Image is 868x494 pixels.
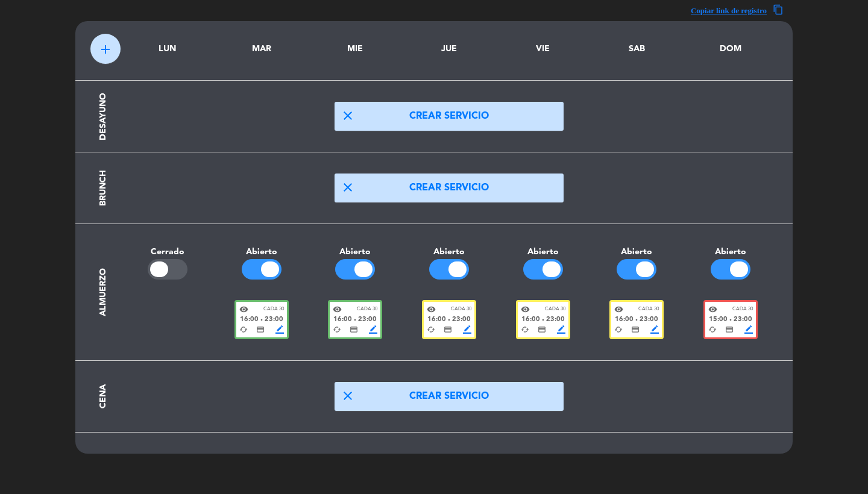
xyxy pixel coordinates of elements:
[256,325,265,334] span: credit_card
[590,245,684,259] div: Abierto
[693,42,769,56] div: DOM
[614,325,623,334] span: cached
[427,305,436,314] span: visibility
[521,325,529,334] span: cached
[239,325,248,334] span: cached
[732,305,753,313] span: Cada 30
[335,102,564,131] button: closeCrear servicio
[615,314,634,325] span: 16:00
[599,42,675,56] div: SAB
[358,314,377,325] span: 23:00
[341,108,355,123] span: close
[317,42,393,56] div: MIE
[729,319,732,321] span: fiber_manual_record
[614,305,623,314] span: visibility
[341,180,355,195] span: close
[448,319,450,321] span: fiber_manual_record
[650,325,659,334] span: border_color
[341,389,355,403] span: close
[333,314,352,325] span: 16:00
[96,170,110,206] div: Brunch
[496,245,590,259] div: Abierto
[463,325,471,334] span: border_color
[411,42,487,56] div: JUE
[545,305,565,313] span: Cada 30
[734,314,752,325] span: 23:00
[427,314,446,325] span: 16:00
[260,319,263,321] span: fiber_manual_record
[96,268,110,316] div: Almuerzo
[308,245,402,259] div: Abierto
[505,42,581,56] div: VIE
[708,305,717,314] span: visibility
[631,325,640,334] span: credit_card
[265,314,283,325] span: 23:00
[90,34,121,64] button: add
[521,314,540,325] span: 16:00
[635,319,638,321] span: fiber_manual_record
[215,245,309,259] div: Abierto
[263,305,284,313] span: Cada 30
[402,245,496,259] div: Abierto
[121,245,215,259] div: Cerrado
[357,305,377,313] span: Cada 30
[744,325,753,334] span: border_color
[98,42,113,57] span: add
[684,245,778,259] div: Abierto
[224,42,300,56] div: MAR
[335,174,564,202] button: closeCrear servicio
[709,314,728,325] span: 15:00
[333,325,341,334] span: cached
[335,382,564,411] button: closeCrear servicio
[640,314,658,325] span: 23:00
[521,305,530,314] span: visibility
[130,42,206,56] div: LUN
[369,325,377,334] span: border_color
[350,325,358,334] span: credit_card
[239,305,248,314] span: visibility
[354,319,356,321] span: fiber_manual_record
[773,4,784,17] span: content_copy
[452,314,471,325] span: 23:00
[725,325,734,334] span: credit_card
[546,314,565,325] span: 23:00
[538,325,546,334] span: credit_card
[557,325,565,334] span: border_color
[542,319,544,321] span: fiber_manual_record
[638,305,659,313] span: Cada 30
[444,325,452,334] span: credit_card
[96,384,110,408] div: Cena
[451,305,471,313] span: Cada 30
[333,305,342,314] span: visibility
[275,325,284,334] span: border_color
[240,314,259,325] span: 16:00
[691,4,767,17] span: Copiar link de registro
[96,93,110,140] div: Desayuno
[708,325,717,334] span: cached
[427,325,435,334] span: cached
